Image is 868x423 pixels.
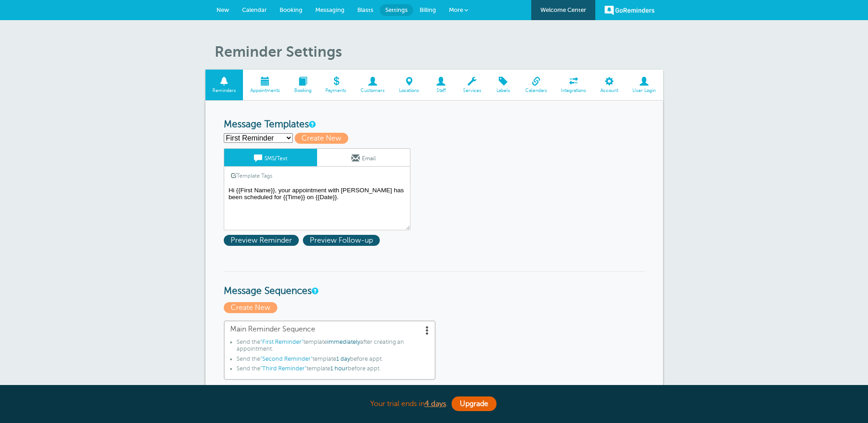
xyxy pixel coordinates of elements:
span: Booking [291,88,314,93]
span: Create New [224,302,277,313]
span: "Second Reminder" [260,356,313,362]
a: Services [456,70,488,100]
span: Payments [323,88,349,93]
a: Payments [318,70,354,100]
span: Preview Reminder [224,235,299,246]
a: Create New [295,134,352,142]
span: Create New [295,133,348,144]
a: Integrations [554,70,593,100]
a: Message Sequences allow you to setup multiple reminder schedules that can use different Message T... [312,288,317,294]
span: Appointments [248,88,282,93]
a: Booking [287,70,318,100]
li: Send the template after creating an appointment. [237,339,429,356]
span: Billing [420,6,436,13]
span: Calendar [242,6,267,13]
h3: Message Templates [224,119,645,130]
span: 1 hour [330,365,348,372]
span: Booking [280,6,302,13]
a: Labels [488,70,518,100]
a: Locations [392,70,426,100]
span: Integrations [559,88,589,93]
span: 1 day [336,356,350,362]
a: Email [317,149,410,166]
li: Send the template before appt. [237,356,429,366]
a: Staff [426,70,456,100]
span: Blasts [357,6,373,13]
span: Services [460,88,484,93]
span: New [216,6,229,13]
span: Messaging [315,6,345,13]
span: Labels [493,88,513,93]
a: Upgrade [452,396,496,411]
a: Calendars [518,70,554,100]
a: Account [593,70,625,100]
span: Calendars [523,88,550,93]
a: User Login [625,70,663,100]
a: Settings [380,4,413,16]
span: Settings [385,6,408,13]
span: More [449,6,463,13]
a: Template Tags [224,167,279,184]
h1: Reminder Settings [215,43,663,60]
a: Appointments [243,70,287,100]
span: Account [598,88,621,93]
a: SMS/Text [224,149,317,166]
a: Customers [354,70,392,100]
a: Create New [224,304,280,312]
span: Customers [358,88,388,93]
a: Preview Follow-up [303,236,382,244]
span: Staff [431,88,451,93]
li: Send the template before appt. [237,365,429,375]
span: Reminders [210,88,239,93]
span: "Third Reminder" [260,365,307,372]
span: "First Reminder" [260,339,303,345]
span: Main Reminder Sequence [230,325,429,334]
h3: Message Sequences [224,271,645,297]
textarea: Hi {{First Name}}, your appointment with [PERSON_NAME] has been scheduled for {{Time}} on {{Date}}. [224,184,410,230]
span: User Login [630,88,658,93]
div: Your trial ends in . [205,394,663,414]
a: This is the wording for your reminder and follow-up messages. You can create multiple templates i... [309,121,314,127]
a: 4 days [425,400,446,408]
a: Main Reminder Sequence Send the"First Reminder"templateimmediatelyafter creating an appointment.S... [224,320,436,380]
a: Preview Reminder [224,236,303,244]
span: Preview Follow-up [303,235,380,246]
span: immediately [327,339,360,345]
span: Locations [397,88,422,93]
